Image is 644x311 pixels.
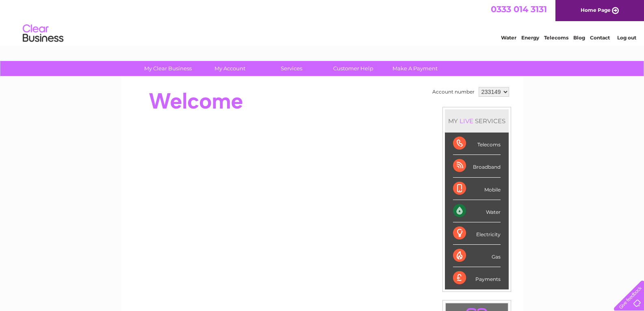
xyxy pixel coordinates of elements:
[382,61,449,76] a: Make A Payment
[453,178,501,200] div: Mobile
[501,35,516,41] a: Water
[130,4,514,39] div: Clear Business is a trading name of Verastar Limited (registered in [GEOGRAPHIC_DATA] No. 3667643...
[590,35,610,41] a: Contact
[258,61,325,76] a: Services
[196,61,263,76] a: My Account
[573,35,585,41] a: Blog
[453,133,501,155] div: Telecoms
[453,155,501,177] div: Broadband
[458,117,475,125] div: LIVE
[320,61,387,76] a: Customer Help
[22,21,64,46] img: logo.png
[453,200,501,222] div: Water
[453,222,501,245] div: Electricity
[453,267,501,289] div: Payments
[453,245,501,267] div: Gas
[430,85,477,99] td: Account number
[544,35,568,41] a: Telecoms
[134,61,202,76] a: My Clear Business
[521,35,539,41] a: Energy
[445,109,509,133] div: MY SERVICES
[491,4,547,14] a: 0333 014 3131
[617,35,636,41] a: Log out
